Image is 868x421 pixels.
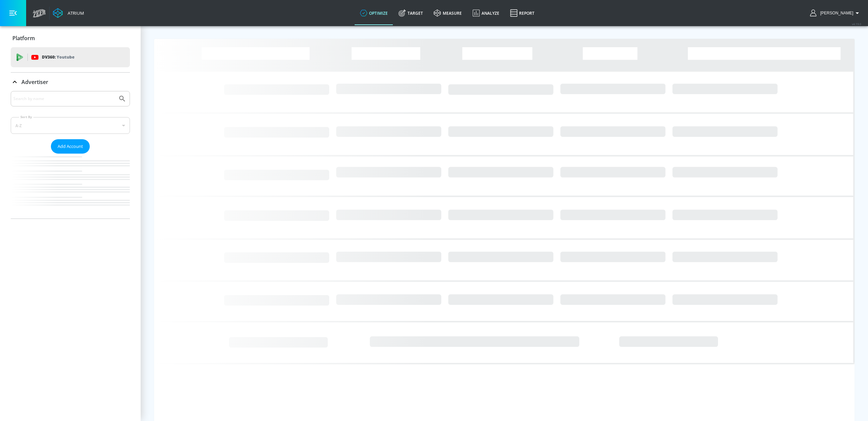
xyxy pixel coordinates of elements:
[12,34,35,42] p: Platform
[428,1,467,25] a: measure
[11,154,130,219] nav: list of Advertiser
[11,73,130,91] div: Advertiser
[817,11,853,15] span: login as: shannon.belforti@zefr.com
[505,1,540,25] a: Report
[393,1,428,25] a: Target
[58,143,83,150] span: Add Account
[11,91,130,219] div: Advertiser
[11,117,130,134] div: A-Z
[11,47,130,67] div: DV360: Youtube
[57,54,74,61] p: Youtube
[65,10,84,16] div: Atrium
[53,8,84,18] a: Atrium
[51,139,90,154] button: Add Account
[467,1,505,25] a: Analyze
[13,94,115,103] input: Search by name
[19,115,33,119] label: Sort By
[852,22,861,26] span: v 4.19.0
[21,78,48,86] p: Advertiser
[42,54,74,61] p: DV360:
[11,29,130,48] div: Platform
[810,9,861,17] button: [PERSON_NAME]
[355,1,393,25] a: optimize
